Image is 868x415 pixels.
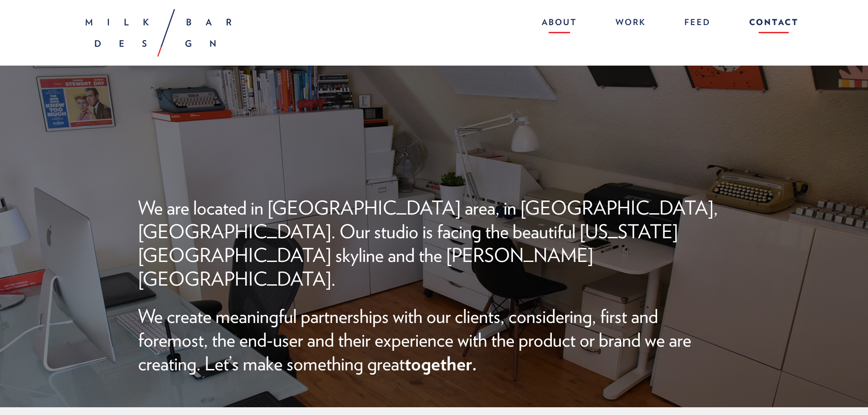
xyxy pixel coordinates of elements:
[740,14,799,33] a: Contact
[405,352,472,375] a: together
[138,196,730,291] p: We are located in [GEOGRAPHIC_DATA] area, in [GEOGRAPHIC_DATA], [GEOGRAPHIC_DATA]. Our studio is ...
[405,352,477,375] strong: .
[138,304,730,375] p: We create meaningful partnerships with our clients, considering, first and foremost, the end-user...
[675,14,720,33] a: Feed
[606,14,655,33] a: Work
[86,9,231,56] img: Milk Bar Design
[533,14,586,33] a: About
